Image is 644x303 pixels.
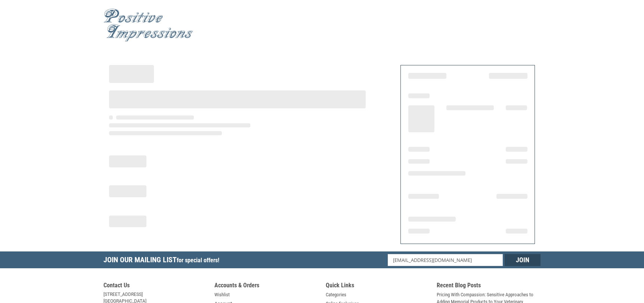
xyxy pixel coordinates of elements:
[214,282,318,291] h5: Accounts & Orders
[103,9,193,42] img: Positive Impressions
[505,254,541,266] input: Join
[326,291,346,299] a: Categories
[103,251,223,270] h5: Join Our Mailing List
[177,257,219,264] span: for special offers!
[326,282,430,291] h5: Quick Links
[103,282,207,291] h5: Contact Us
[214,291,230,299] a: Wishlist
[388,254,503,266] input: Email
[437,282,541,291] h5: Recent Blog Posts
